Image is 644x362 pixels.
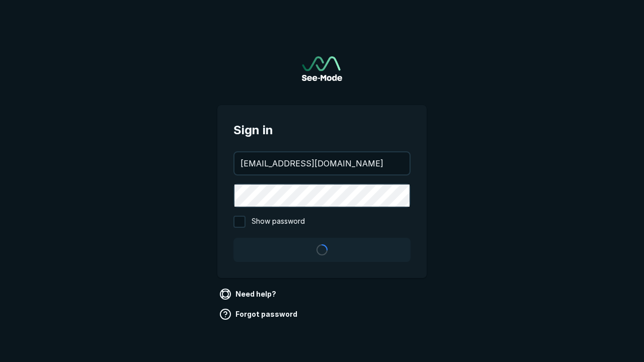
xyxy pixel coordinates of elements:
img: See-Mode Logo [302,56,342,81]
a: Need help? [217,286,280,302]
a: Go to sign in [302,56,342,81]
a: Forgot password [217,306,301,322]
span: Show password [252,216,305,228]
input: your@email.com [234,152,410,174]
span: Sign in [233,121,411,139]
